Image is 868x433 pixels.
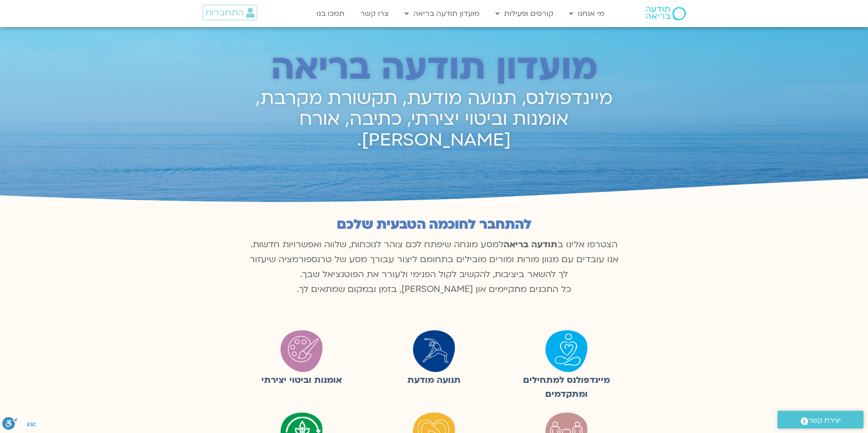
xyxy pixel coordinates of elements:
[565,5,609,22] a: מי אנחנו
[244,48,624,88] h2: מועדון תודעה בריאה
[203,5,257,20] a: התחברות
[646,7,686,20] img: תודעה בריאה
[808,414,841,427] span: יצירת קשר
[244,88,624,151] h2: מיינדפולנס, תנועה מודעת, תקשורת מקרבת, אומנות וביטוי יצירתי, כתיבה, אורח [PERSON_NAME].
[491,5,558,22] a: קורסים ופעילות
[504,239,557,250] b: תודעה בריאה
[312,5,349,22] a: תמכו בנו
[372,373,495,387] figcaption: תנועה מודעת
[778,411,863,428] a: יצירת קשר
[400,5,484,22] a: מועדון תודעה בריאה
[240,373,363,387] figcaption: אומנות וביטוי יצירתי
[356,5,393,22] a: צרו קשר
[244,237,624,297] p: הצטרפו אלינו ב למסע מונחה שיפתח לכם צוהר לנוכחות, שלווה ואפשרויות חדשות. אנו עובדים עם מגוון מורו...
[205,8,244,18] span: התחברות
[505,373,628,401] figcaption: מיינדפולנס למתחילים ומתקדמים
[244,217,624,232] h2: להתחבר לחוכמה הטבעית שלכם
